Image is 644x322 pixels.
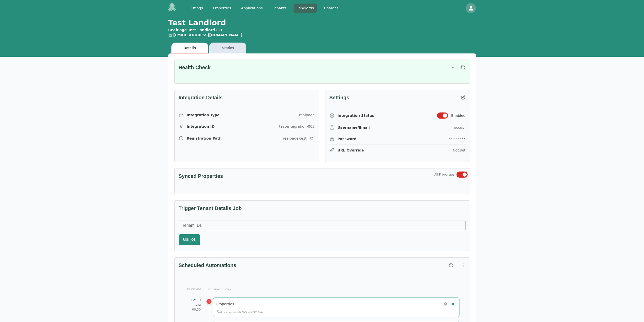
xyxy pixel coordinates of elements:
h1: Test Landlord [168,18,246,37]
a: Tenants [270,4,289,13]
span: Password [338,136,357,141]
a: Applications [238,4,266,13]
div: realpage [299,112,315,118]
div: 12:30 AM [185,297,201,308]
h3: Scheduled Automations [179,262,446,271]
span: All Properties [434,173,454,177]
div: •••••••• [449,136,465,141]
a: [EMAIL_ADDRESS][DOMAIN_NAME] [173,33,242,37]
a: Charges [321,4,342,13]
button: Details [171,43,209,53]
span: Username/Email [338,125,370,130]
div: test-integration-003 [279,124,315,129]
div: realpage-test [283,136,306,141]
button: Upload Properties file [442,301,449,307]
span: Enabled [451,113,466,118]
button: Metrics [209,43,246,53]
a: Landlords [294,4,317,13]
button: Switch to select specific properties [456,172,468,178]
button: Refresh scheduled automations [446,261,455,270]
h3: Integration Details [179,94,315,103]
div: RealPage Test Landlord LLC [168,27,246,32]
div: This automation has never run [216,310,456,314]
a: Listings [186,4,206,13]
h5: Properties [216,301,234,307]
button: Run Job [179,234,200,245]
button: More options [459,261,468,270]
span: Integration ID [187,124,215,129]
span: Registration Path [187,136,222,141]
button: Run Properties now [450,301,456,307]
button: Copy registration link [309,135,315,141]
a: Properties [210,4,234,13]
div: Start of day [213,287,460,291]
div: 00:30 [185,308,201,312]
h3: Synced Properties [179,173,434,182]
div: Not set [453,148,465,153]
h3: Trigger Tenant Details Job [179,205,466,214]
span: URL Override [338,148,364,153]
div: occupi [454,125,466,130]
button: Edit integration credentials [459,93,468,102]
div: Properties was scheduled for 12:30 AM but missed its scheduled time and hasn't run [206,298,212,305]
div: 12:00 AM [185,287,201,291]
button: Refresh health check [459,63,468,72]
h3: Health Check [179,64,450,73]
span: Integration Status [338,113,374,118]
span: Integration Type [187,112,220,118]
h3: Settings [329,94,459,103]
